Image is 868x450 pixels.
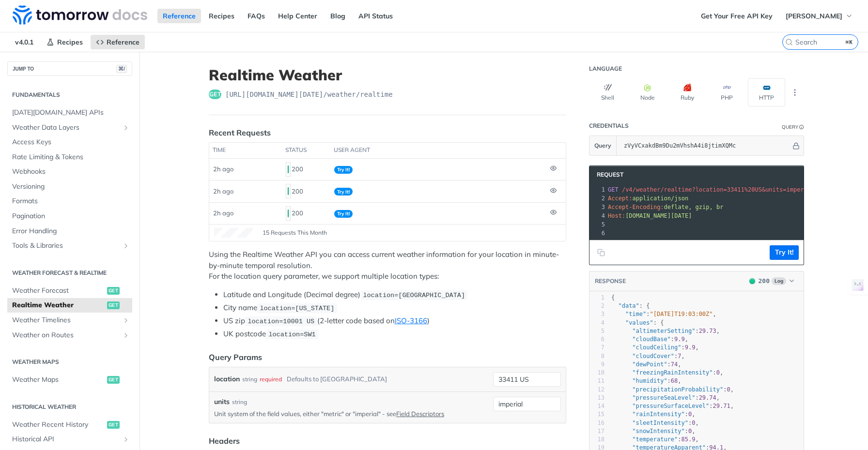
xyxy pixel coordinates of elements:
[611,369,723,376] span: : ,
[685,344,696,351] span: 9.9
[107,376,120,384] span: get
[223,289,566,300] li: Latitude and Longitude (Decimal degree)
[12,375,105,385] span: Weather Maps
[12,196,130,206] span: Formats
[248,318,314,325] span: location=10001 US
[611,361,682,368] span: : ,
[632,344,681,351] span: "cloudCeiling"
[590,203,606,211] div: 3
[12,300,105,310] span: Realtime Weather
[122,316,130,324] button: Show subpages for Weather Timelines
[589,435,604,444] div: 18
[7,269,132,277] h2: Weather Forecast & realtime
[353,9,398,23] a: API Status
[770,245,799,260] button: Try It!
[330,143,546,158] th: user agent
[632,336,670,343] span: "cloudBase"
[608,195,633,202] span: Accept:
[7,358,132,366] h2: Weather Maps
[12,330,120,340] span: Weather on Routes
[122,331,130,339] button: Show subpages for Weather on Routes
[788,85,802,100] button: More Languages
[7,165,132,179] a: Webhooks
[589,78,626,106] button: Shell
[671,377,678,384] span: 68
[12,420,105,430] span: Weather Recent History
[632,369,713,376] span: "freezingRainIntensity"
[232,398,247,406] div: string
[589,377,604,385] div: 11
[611,319,664,326] span: : {
[699,328,716,334] span: 29.73
[632,377,667,384] span: "humidity"
[7,90,132,99] h2: Fundamentals
[209,66,566,84] h1: Realtime Weather
[772,277,786,285] span: Log
[590,185,606,194] div: 1
[203,9,240,23] a: Recipes
[107,301,120,309] span: get
[7,224,132,239] a: Error Handling
[650,311,713,317] span: "[DATE]T19:03:00Z"
[608,204,664,210] span: Accept-Encoding:
[214,372,240,386] label: location
[12,137,130,147] span: Access Keys
[589,394,604,402] div: 13
[288,187,289,195] span: 200
[589,294,604,302] div: 1
[286,161,326,178] div: 200
[242,372,257,386] div: string
[633,195,689,202] span: application/json
[589,302,604,310] div: 2
[682,436,696,443] span: 85.9
[7,298,132,313] a: Realtime Weatherget
[334,210,353,218] span: Try It!
[608,212,625,219] span: Host:
[13,5,147,25] img: Tomorrow.io Weather API Docs
[611,428,696,435] span: : ,
[57,38,83,46] span: Recipes
[611,394,720,401] span: : ,
[589,419,604,427] div: 16
[286,205,326,222] div: 200
[611,377,682,384] span: : ,
[611,386,734,393] span: : ,
[12,167,130,177] span: Webhooks
[611,294,615,301] span: {
[589,327,604,335] div: 5
[713,403,730,409] span: 29.71
[12,286,105,296] span: Weather Forecast
[699,394,716,401] span: 29.74
[688,428,692,435] span: 0
[7,120,132,135] a: Weather Data LayersShow subpages for Weather Data Layers
[589,402,604,410] div: 14
[209,435,240,447] div: Headers
[122,242,130,250] button: Show subpages for Tools & Libraries
[749,278,755,284] span: 200
[91,35,145,49] a: Reference
[209,249,566,282] p: Using the Realtime Weather API you can access current weather information for your location in mi...
[214,397,230,407] label: units
[608,186,619,193] span: GET
[396,410,444,418] a: Field Descriptors
[334,166,353,174] span: Try It!
[223,302,566,314] li: City name
[664,204,724,210] span: deflate, gzip, br
[209,351,262,363] div: Query Params
[589,122,629,130] div: Credentials
[632,420,688,426] span: "sleetIntensity"
[780,9,858,23] button: [PERSON_NAME]
[592,171,623,179] span: Request
[7,180,132,194] a: Versioning
[785,38,793,46] svg: Search
[116,65,127,73] span: ⌘/
[589,360,604,369] div: 9
[632,394,695,401] span: "pressureSeaLevel"
[122,124,130,132] button: Show subpages for Weather Data Layers
[611,344,699,351] span: : ,
[260,305,334,312] span: location=[US_STATE]
[225,90,393,99] span: https://api.tomorrow.io/v4/weather/realtime
[632,436,678,443] span: "temperature"
[12,182,130,192] span: Versioning
[590,220,606,229] div: 5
